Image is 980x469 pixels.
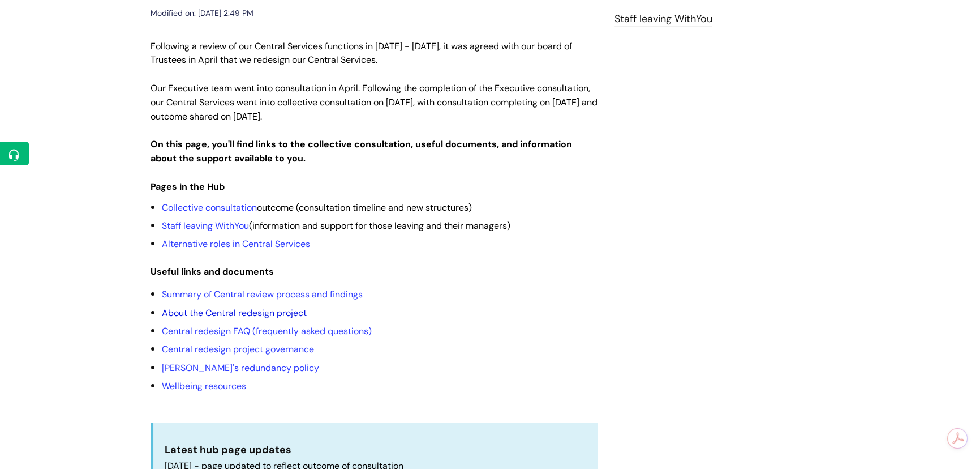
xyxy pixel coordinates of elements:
a: About the Central redesign project [162,307,307,319]
span: outcome (consultation timeline and new structures) [162,202,472,214]
span: Following a review of our Central Services functions in [DATE] - [DATE], it was agreed with our b... [151,40,572,66]
strong: On this page, you'll find links to the collective consultation, useful documents, and information... [151,138,572,164]
strong: Latest hub page updates [165,443,291,457]
a: Summary of Central review process and findings [162,288,363,300]
a: Wellbeing resources [162,380,246,392]
a: Central redesign FAQ (frequently asked questions) [162,325,372,337]
strong: Pages in the Hub [151,181,225,193]
span: (information and support for those leaving and their managers) [162,220,510,232]
a: Collective consultation [162,202,257,214]
strong: Useful links and documents [151,266,274,278]
span: Our Executive team went into consultation in April. Following the completion of the Executive con... [151,82,598,122]
a: Central redesign project governance [162,343,314,355]
div: Modified on: [DATE] 2:49 PM [151,6,253,20]
a: Staff leaving WithYou [162,220,249,232]
a: Staff leaving WithYou [614,12,712,27]
a: Alternative roles in Central Services [162,238,310,250]
a: [PERSON_NAME]'s redundancy policy [162,362,319,374]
